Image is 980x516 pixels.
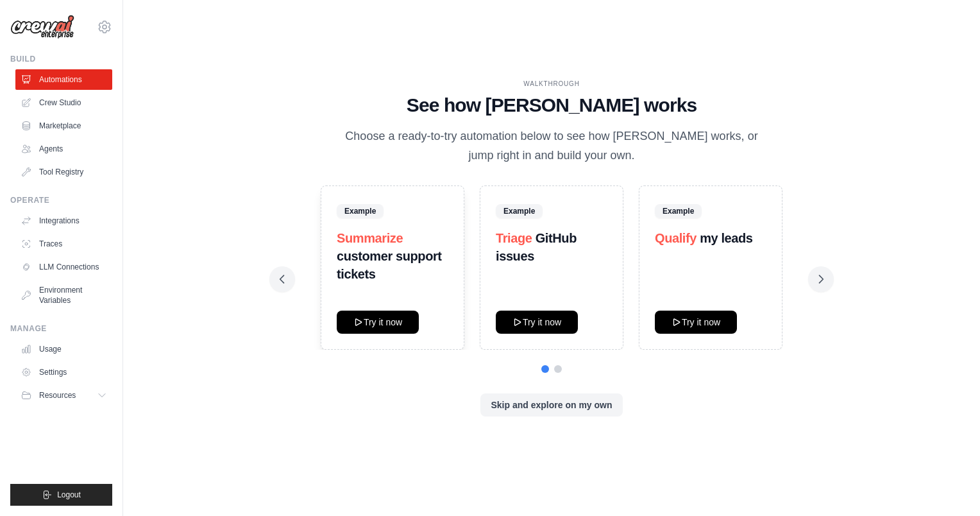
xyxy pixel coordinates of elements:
a: Tool Registry [15,162,112,182]
span: Example [337,204,384,218]
span: Example [496,204,543,218]
div: Build [10,54,112,64]
span: Example [655,204,702,218]
div: WALKTHROUGH [280,79,824,89]
button: Try it now [496,311,578,334]
a: Integrations [15,211,112,231]
a: Traces [15,234,112,254]
strong: my leads [700,231,752,245]
a: Agents [15,139,112,159]
a: Automations [15,69,112,90]
button: Try it now [337,311,419,334]
a: Usage [15,339,112,359]
a: Marketplace [15,116,112,136]
img: Logo [10,15,74,39]
strong: customer support tickets [337,249,442,281]
span: Qualify [655,231,697,245]
h1: See how [PERSON_NAME] works [280,94,824,117]
span: Logout [57,490,81,500]
strong: GitHub issues [496,231,577,263]
a: LLM Connections [15,257,112,277]
button: Logout [10,484,112,506]
span: Triage [496,231,532,245]
p: Choose a ready-to-try automation below to see how [PERSON_NAME] works, or jump right in and build... [336,127,767,165]
a: Environment Variables [15,280,112,311]
span: Resources [39,390,76,400]
button: Resources [15,385,112,406]
a: Settings [15,362,112,383]
button: Skip and explore on my own [480,393,622,417]
div: Manage [10,323,112,334]
a: Crew Studio [15,92,112,113]
button: Try it now [655,311,737,334]
div: Operate [10,195,112,205]
span: Summarize [337,231,403,245]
